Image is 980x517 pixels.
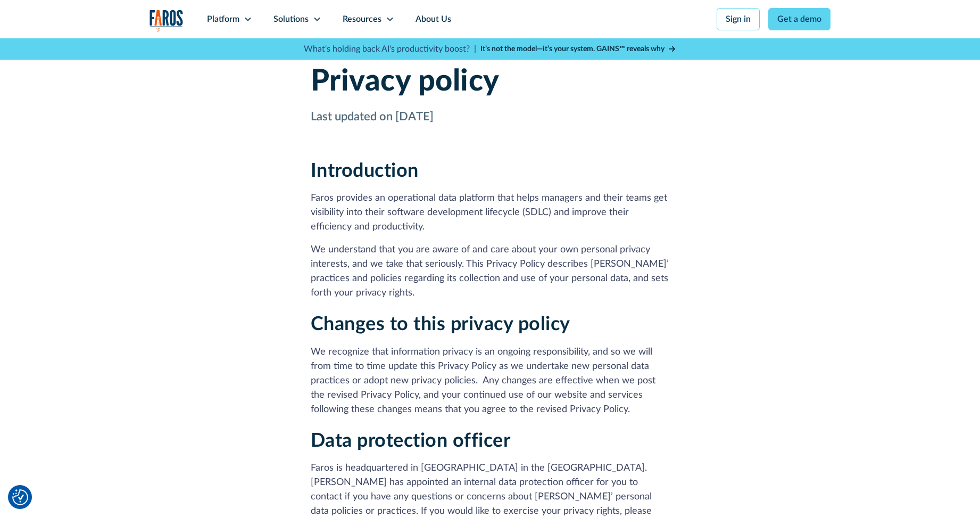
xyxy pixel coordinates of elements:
[311,345,670,417] p: We recognize that information privacy is an ongoing responsibility, and so we will from time to t...
[480,44,676,55] a: It’s not the model—it’s your system. GAINS™ reveals why
[343,13,381,26] div: Resources
[311,243,670,300] p: We understand that you are aware of and care about your own personal privacy interests, and we ta...
[273,13,309,26] div: Solutions
[311,108,670,126] p: Last updated on [DATE]
[717,8,760,30] a: Sign in
[150,10,184,31] img: Logo of the analytics and reporting company Faros.
[311,313,670,336] h2: Changes to this privacy policy
[311,191,670,234] p: Faros provides an operational data platform that helps managers and their teams get visibility in...
[12,489,28,505] img: Revisit consent button
[304,43,476,55] p: What's holding back AI's productivity boost? |
[311,64,670,100] h1: Privacy policy
[311,160,670,183] h2: Introduction
[207,13,239,26] div: Platform
[480,45,665,53] strong: It’s not the model—it’s your system. GAINS™ reveals why
[768,8,830,30] a: Get a demo
[311,430,670,453] h2: Data protection officer
[150,10,184,31] a: home
[12,489,28,505] button: Cookie Settings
